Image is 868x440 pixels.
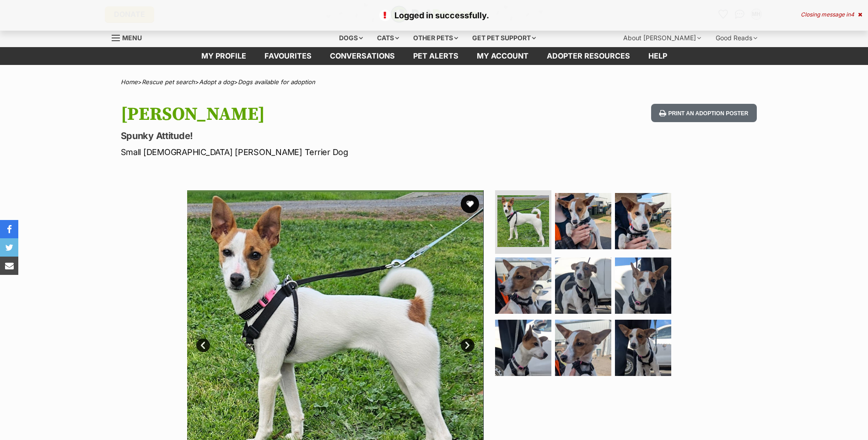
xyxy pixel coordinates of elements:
img: Photo of Nellie [495,258,551,314]
a: Favourites [255,47,321,65]
a: My account [468,47,538,65]
a: Adopter resources [538,47,639,65]
div: About [PERSON_NAME] [617,29,707,47]
a: conversations [321,47,404,65]
a: Help [639,47,676,65]
img: Photo of Nellie [555,193,611,249]
a: My profile [192,47,255,65]
div: Cats [371,29,405,47]
div: Dogs [333,29,369,47]
a: Home [121,78,138,86]
a: Prev [196,338,210,352]
div: Other pets [407,29,464,47]
div: Get pet support [466,29,542,47]
img: Photo of Nellie [495,320,551,376]
a: Next [461,338,474,352]
a: Dogs available for adoption [238,78,315,86]
div: Closing message in [801,11,862,18]
img: Photo of Nellie [615,258,671,314]
h1: [PERSON_NAME] [121,104,508,125]
span: 4 [851,11,854,18]
a: Adopt a dog [199,78,234,86]
img: Photo of Nellie [615,320,671,376]
div: > > > [98,79,771,86]
img: Photo of Nellie [497,195,549,247]
div: Good Reads [709,29,764,47]
a: Pet alerts [404,47,468,65]
a: Rescue pet search [142,78,195,86]
button: Print an adoption poster [651,104,756,123]
p: Small [DEMOGRAPHIC_DATA] [PERSON_NAME] Terrier Dog [121,146,508,158]
img: Photo of Nellie [555,258,611,314]
a: Menu [112,29,148,45]
img: Photo of Nellie [555,320,611,376]
p: Logged in successfully. [9,9,859,21]
img: Photo of Nellie [615,193,671,249]
p: Spunky Attitude! [121,129,508,142]
span: Menu [122,34,142,42]
button: favourite [461,195,479,213]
